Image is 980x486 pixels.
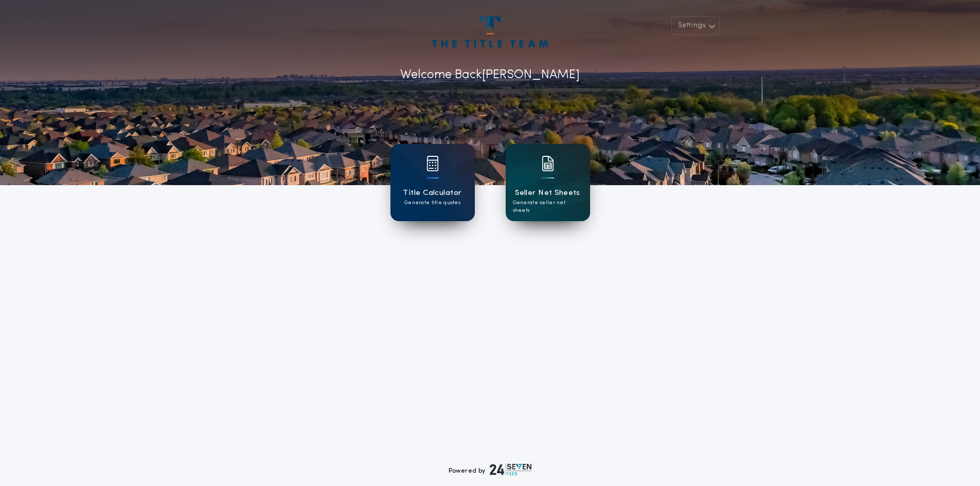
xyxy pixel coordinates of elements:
[513,199,583,214] p: Generate seller net sheets
[400,66,580,84] p: Welcome Back [PERSON_NAME]
[542,156,554,171] img: card icon
[490,463,532,476] img: logo
[403,187,461,199] h1: Title Calculator
[515,187,580,199] h1: Seller Net Sheets
[506,144,590,221] a: card iconSeller Net SheetsGenerate seller net sheets
[671,16,720,35] button: Settings
[449,463,532,476] div: Powered by
[390,144,475,221] a: card iconTitle CalculatorGenerate title quotes
[426,156,439,171] img: card icon
[404,199,460,207] p: Generate title quotes
[432,16,547,47] img: account-logo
